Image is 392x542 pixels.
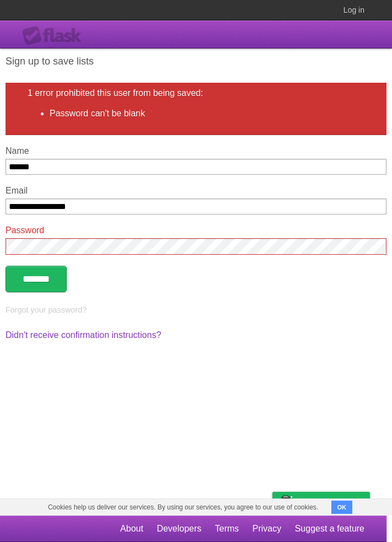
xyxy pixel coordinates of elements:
span: Buy me a coffee [296,492,364,512]
label: Email [6,186,386,196]
a: Suggest a feature [295,518,364,539]
label: Password [6,226,386,235]
img: Buy me a coffee [278,492,293,511]
a: Didn't receive confirmation instructions? [6,330,161,340]
h2: 1 error prohibited this user from being saved: [28,88,364,98]
a: Buy me a coffee [272,492,370,512]
a: Forgot your password? [6,305,87,314]
a: Privacy [253,518,281,539]
label: Name [6,146,386,156]
li: Password can't be blank [50,107,364,120]
a: Terms [215,518,239,539]
h1: Sign up to save lists [6,54,386,69]
a: Developers [157,518,201,539]
div: Flask [22,26,88,46]
button: OK [331,501,353,514]
span: Cookies help us deliver our services. By using our services, you agree to our use of cookies. [37,499,329,516]
a: About [120,518,143,539]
